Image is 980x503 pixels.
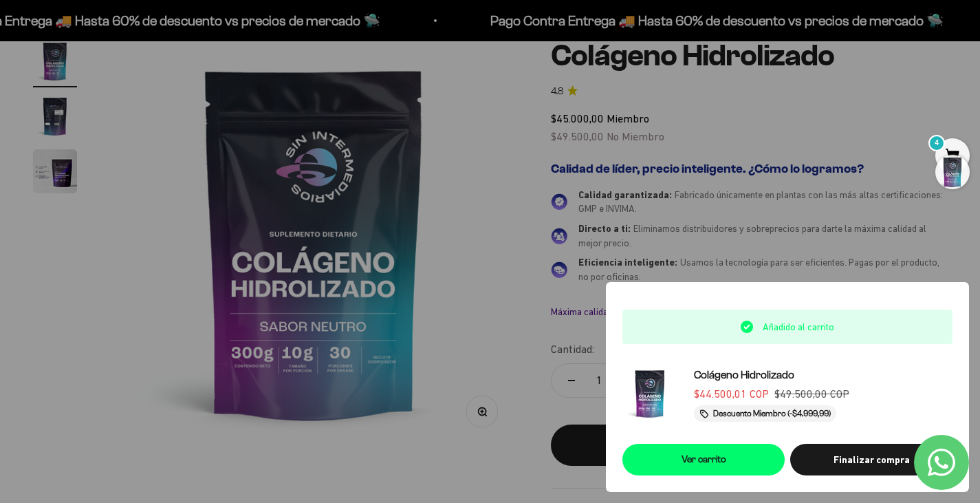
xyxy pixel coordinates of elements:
[551,39,947,72] h1: Colágeno Hidrolizado
[551,193,567,210] img: Calidad garantizada
[17,97,285,122] div: Sí, pero por el costo de la membresía
[222,214,284,238] button: EnviarCerrar
[578,189,672,200] span: Calidad garantizada:
[17,69,285,94] div: Sí, voy a comparar
[578,223,631,234] span: Directo a ti:
[607,112,649,125] span: Miembro
[551,228,567,244] img: Directo a ti
[552,364,591,397] button: Reducir cantidad
[551,84,563,99] span: 4.8
[578,257,939,282] span: Usamos la tecnología para ser eficientes. Pagas por el producto, no por oficinas.
[608,364,648,397] button: Aumentar cantidad
[17,126,285,151] div: No, me voy a otro lugar
[110,39,518,447] img: Colágeno Hidrolizado
[578,189,943,215] span: Fabricado únicamente en plantas con las más altas certificaciones: GMP e INVIMA.
[33,39,77,83] img: Colágeno Hidrolizado
[784,306,871,317] b: Sin Intermediarios.
[464,10,917,32] p: Pago Contra Entrega 🚚 Hasta 60% de descuento vs precios de mercado 🛸
[33,94,77,138] img: Colágeno Hidrolizado
[578,257,677,268] span: Eficiencia inteligente:
[578,223,926,248] span: Eliminamos distribuidores y sobreprecios para darte la máxima calidad al mejor precio.
[17,182,285,207] div: Aún no estoy seguro.
[33,94,77,142] button: Ir al artículo 2
[551,425,947,466] button: Añadir al carrito
[33,149,77,197] button: Ir al artículo 3
[224,214,283,238] span: Enviar
[928,135,945,151] mark: 4
[551,130,604,142] span: $49.500,00
[17,23,285,57] p: ¿Te vas de nuestro sitio para comparar precios con la competencia?
[551,341,594,358] label: Cantidad:
[33,39,77,87] button: Ir al artículo 1
[607,130,664,142] span: No Miembro
[551,306,947,318] div: Máxima calidad. Precio justo. Esa es la ventaja de comprar
[551,112,604,125] span: $45.000,00
[551,84,947,99] a: 4.84.8 de 5.0 estrellas
[578,436,919,454] div: Añadir al carrito
[17,154,285,179] div: No, solo estaba navegando
[935,149,970,164] a: 4
[33,149,77,193] img: Colágeno Hidrolizado
[551,261,567,278] img: Eficiencia inteligente
[551,162,947,177] h2: Calidad de líder, precio inteligente. ¿Cómo lo logramos?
